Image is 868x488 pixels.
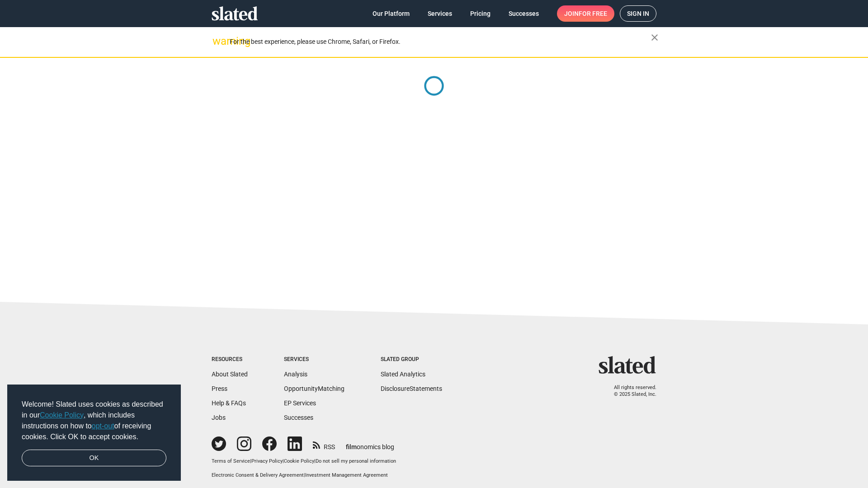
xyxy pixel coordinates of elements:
[420,5,459,22] a: Services
[509,5,539,22] span: Successes
[381,385,442,392] a: DisclosureStatements
[284,399,316,407] a: EP Services
[304,472,305,478] span: |
[251,458,283,464] a: Privacy Policy
[212,458,250,464] a: Terms of Service
[313,437,335,451] a: RSS
[381,356,442,363] div: Slated Group
[346,436,394,451] a: filmonomics blog
[40,411,84,419] a: Cookie Policy
[22,450,166,467] a: dismiss cookie message
[7,385,181,481] div: cookieconsent
[381,371,425,378] a: Slated Analytics
[470,5,491,22] span: Pricing
[284,371,307,378] a: Analysis
[557,5,614,22] a: Joinfor free
[316,458,396,465] button: Do not sell my personal information
[212,472,304,478] a: Electronic Consent & Delivery Agreement
[373,5,410,22] span: Our Platform
[212,356,248,363] div: Resources
[250,458,251,464] span: |
[284,414,313,421] a: Successes
[212,371,248,378] a: About Slated
[284,385,344,392] a: OpportunityMatching
[649,32,660,43] mat-icon: close
[212,385,227,392] a: Press
[579,5,607,22] span: for free
[212,414,226,421] a: Jobs
[284,458,314,464] a: Cookie Policy
[463,5,498,22] a: Pricing
[212,399,246,407] a: Help & FAQs
[627,6,649,21] span: Sign in
[314,458,316,464] span: |
[305,472,388,478] a: Investment Management Agreement
[230,36,651,48] div: For the best experience, please use Chrome, Safari, or Firefox.
[428,5,452,22] span: Services
[92,422,114,430] a: opt-out
[620,5,656,22] a: Sign in
[604,385,656,398] p: All rights reserved. © 2025 Slated, Inc.
[346,443,357,450] span: film
[564,5,607,22] span: Join
[365,5,417,22] a: Our Platform
[283,458,284,464] span: |
[212,36,223,47] mat-icon: warning
[22,399,166,442] span: Welcome! Slated uses cookies as described in our , which includes instructions on how to of recei...
[284,356,344,363] div: Services
[501,5,546,22] a: Successes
